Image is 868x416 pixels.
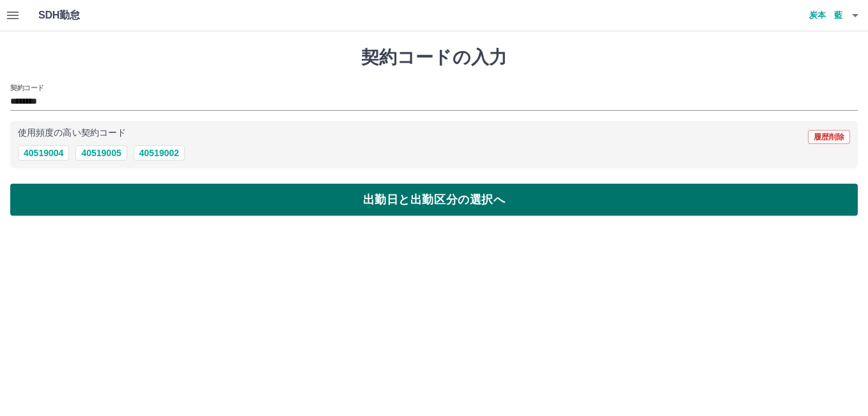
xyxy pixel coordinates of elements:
button: 40519004 [18,145,69,161]
button: 出勤日と出勤区分の選択へ [10,184,858,216]
h1: 契約コードの入力 [10,47,858,68]
p: 使用頻度の高い契約コード [18,129,126,138]
button: 履歴削除 [808,130,850,144]
button: 40519005 [75,145,127,161]
h2: 契約コード [10,83,44,93]
button: 40519002 [134,145,185,161]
